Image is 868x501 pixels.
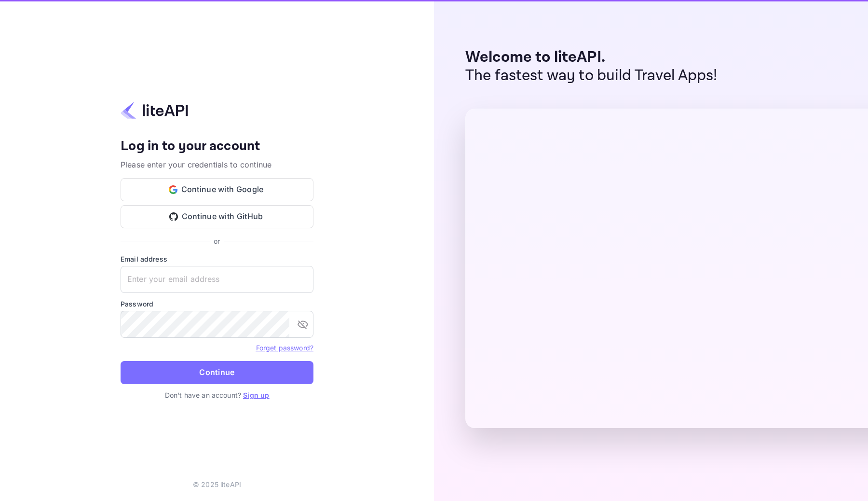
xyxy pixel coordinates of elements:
[465,67,718,85] p: The fastest way to build Travel Apps!
[256,343,313,352] a: Forget password?
[293,315,312,334] button: toggle password visibility
[121,266,313,293] input: Enter your email address
[121,361,313,384] button: Continue
[465,48,718,67] p: Welcome to liteAPI.
[193,479,241,489] p: © 2025 liteAPI
[121,159,313,170] p: Please enter your credentials to continue
[121,101,188,120] img: liteapi
[121,390,313,400] p: Don't have an account?
[121,299,313,309] label: Password
[214,236,220,246] p: or
[121,254,313,264] label: Email address
[121,138,313,155] h4: Log in to your account
[243,391,269,399] a: Sign up
[121,205,313,228] button: Continue with GitHub
[121,178,313,201] button: Continue with Google
[256,344,313,352] a: Forget password?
